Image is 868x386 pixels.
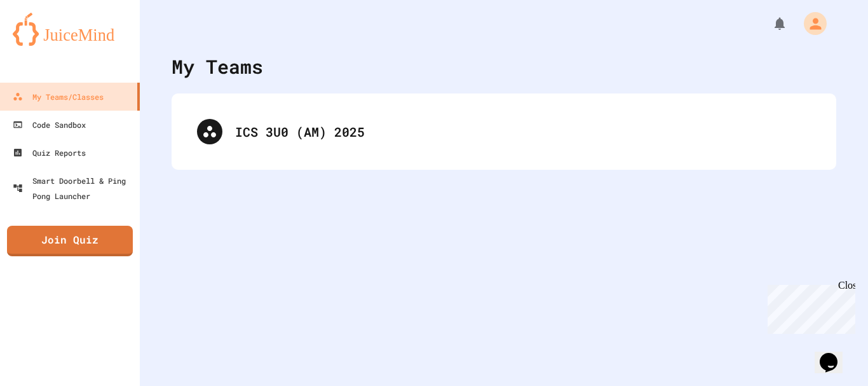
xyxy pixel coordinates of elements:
[13,117,86,132] div: Code Sandbox
[749,13,790,34] div: My Notifications
[13,145,86,160] div: Quiz Reports
[790,9,830,38] div: My Account
[763,280,855,334] iframe: chat widget
[5,5,88,81] div: Chat with us now!Close
[13,89,104,104] div: My Teams/Classes
[815,335,855,373] iframe: chat widget
[13,173,135,203] div: Smart Doorbell & Ping Pong Launcher
[7,226,133,256] a: Join Quiz
[235,122,811,141] div: ICS 3U0 (AM) 2025
[172,52,263,81] div: My Teams
[13,13,127,46] img: logo-orange.svg
[184,106,824,157] div: ICS 3U0 (AM) 2025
